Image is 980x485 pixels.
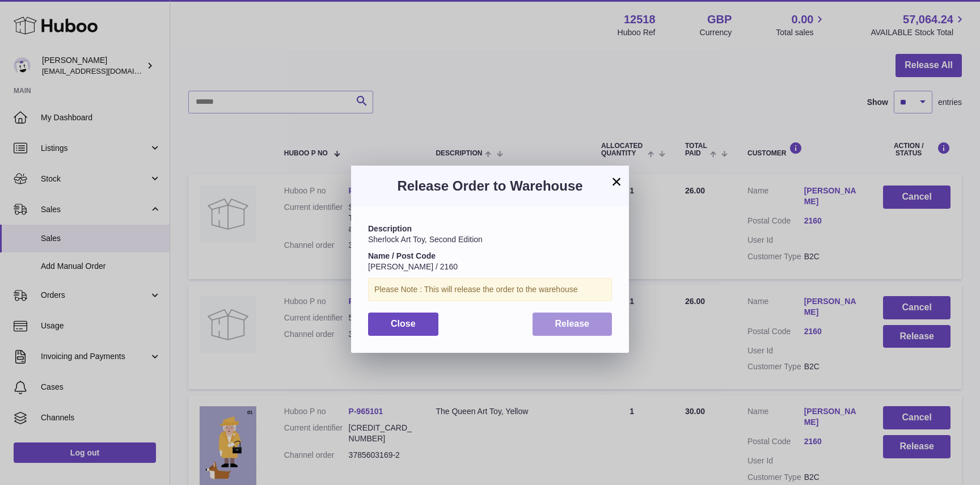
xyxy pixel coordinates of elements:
h3: Release Order to Warehouse [368,177,612,195]
span: Release [555,319,590,328]
strong: Name / Post Code [368,251,436,260]
button: Close [368,313,438,336]
span: [PERSON_NAME] / 2160 [368,262,458,271]
strong: Description [368,224,412,233]
button: Release [533,313,612,336]
span: Close [391,319,416,328]
button: × [610,175,623,188]
div: Please Note : This will release the order to the warehouse [368,278,612,301]
span: Sherlock Art Toy, Second Edition [368,235,483,244]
